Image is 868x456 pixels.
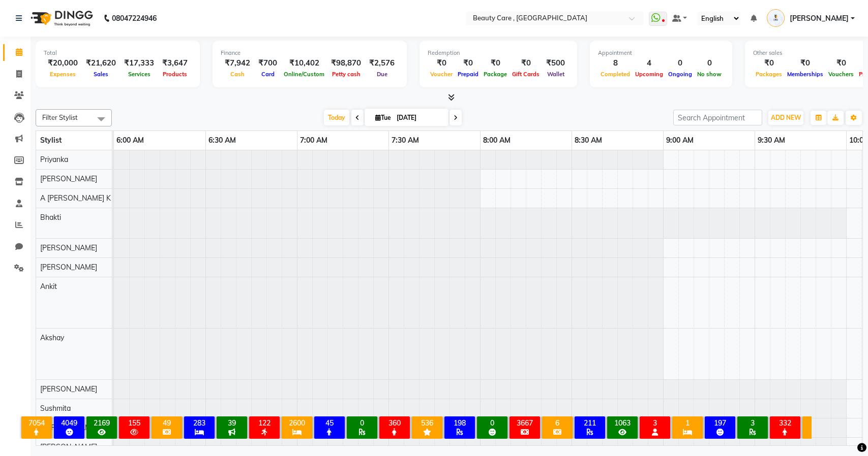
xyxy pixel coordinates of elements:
div: ₹2,576 [365,57,399,69]
div: 0 [479,418,505,428]
div: ₹20,000 [44,57,82,69]
span: Vouchers [826,71,856,78]
div: 2169 [88,418,115,428]
div: 39 [219,418,245,428]
span: Online/Custom [281,71,327,78]
div: 3 [739,418,766,428]
a: 8:30 AM [572,133,605,148]
div: 1063 [609,418,636,428]
div: ₹98,870 [327,57,365,69]
div: 6 [544,418,571,428]
span: Tue [373,114,394,121]
span: [PERSON_NAME] [790,13,849,24]
span: [PERSON_NAME] [40,263,97,272]
span: Completed [598,71,633,78]
div: ₹0 [455,57,481,69]
span: Sushmita [40,404,71,413]
span: Cash [228,71,247,78]
span: A [PERSON_NAME] K [40,193,111,203]
div: 3 [642,418,668,428]
button: ADD NEW [768,111,803,125]
div: 211 [577,418,603,428]
span: Akshay [40,333,64,342]
div: Total [44,49,192,57]
a: 9:30 AM [755,133,788,148]
div: 2600 [284,418,310,428]
div: ₹0 [753,57,785,69]
input: 2025-09-02 [394,110,444,125]
div: Finance [221,49,399,57]
div: Redemption [428,49,569,57]
div: ₹700 [254,57,281,69]
span: Today [324,110,349,125]
span: Card [259,71,277,78]
div: ₹21,620 [82,57,120,69]
div: 360 [381,418,408,428]
div: 332 [772,418,798,428]
div: 0 [349,418,375,428]
a: 7:00 AM [297,133,330,148]
div: ₹0 [481,57,510,69]
span: Packages [753,71,785,78]
div: 0 [666,57,695,69]
span: Memberships [785,71,826,78]
div: 1 [674,418,701,428]
b: 08047224946 [112,4,157,32]
span: Wallet [545,71,567,78]
div: 391 [804,418,831,428]
a: 7:30 AM [389,133,422,148]
div: ₹0 [428,57,455,69]
a: 9:00 AM [664,133,696,148]
div: ₹7,942 [221,57,254,69]
span: Stylist [40,136,62,145]
div: ₹3,647 [158,57,192,69]
div: 536 [414,418,440,428]
span: Ongoing [666,71,695,78]
span: Due [374,71,390,78]
span: Petty cash [330,71,363,78]
img: Ninad [767,9,785,27]
div: 4 [633,57,666,69]
div: 122 [251,418,278,428]
div: 4049 [56,418,82,428]
span: Voucher [428,71,455,78]
span: Services [126,71,153,78]
a: 6:30 AM [206,133,238,148]
div: 45 [316,418,343,428]
div: 155 [121,418,147,428]
div: ₹0 [785,57,826,69]
div: 197 [707,418,733,428]
span: Filter Stylist [42,113,78,121]
span: No show [695,71,724,78]
img: logo [26,4,96,32]
span: Prepaid [455,71,481,78]
div: ₹10,402 [281,57,327,69]
span: Priyanka [40,155,68,164]
span: ADD NEW [771,114,801,121]
span: [PERSON_NAME] [40,174,97,183]
span: [PERSON_NAME] [40,243,97,252]
a: 8:00 AM [481,133,513,148]
div: ₹17,333 [120,57,158,69]
input: Search Appointment [673,110,762,125]
span: Sales [91,71,111,78]
span: [PERSON_NAME] [40,384,97,394]
span: Gift Cards [510,71,542,78]
div: ₹0 [510,57,542,69]
span: Bhakti [40,213,61,222]
div: 0 [695,57,724,69]
div: ₹0 [826,57,856,69]
div: 198 [446,418,473,428]
div: 3667 [512,418,538,428]
a: 6:00 AM [114,133,146,148]
span: Upcoming [633,71,666,78]
span: Package [481,71,510,78]
div: 8 [598,57,633,69]
span: Products [160,71,190,78]
span: Expenses [47,71,78,78]
span: Ankit [40,282,57,291]
div: 283 [186,418,213,428]
div: 49 [154,418,180,428]
div: ₹500 [542,57,569,69]
div: Appointment [598,49,724,57]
